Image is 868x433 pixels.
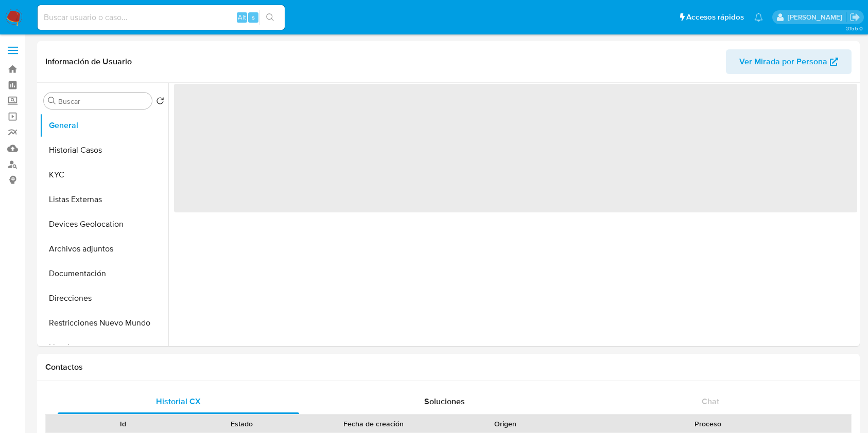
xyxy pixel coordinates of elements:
button: KYC [40,163,168,187]
input: Buscar usuario o caso... [38,11,285,24]
button: General [40,113,168,138]
button: Lista Interna [40,335,168,360]
h1: Información de Usuario [45,57,132,67]
a: Salir [849,12,860,23]
span: Soluciones [424,395,465,407]
button: Restricciones Nuevo Mundo [40,311,168,335]
span: Historial CX [156,395,201,407]
button: search-icon [259,10,281,25]
button: Volver al orden por defecto [156,97,164,108]
p: alan.cervantesmartinez@mercadolibre.com.mx [788,12,846,22]
div: Proceso [572,419,844,429]
h1: Contactos [45,362,852,372]
span: Accesos rápidos [686,12,744,23]
button: Ver Mirada por Persona [726,49,852,74]
div: Id [71,419,176,429]
div: Fecha de creación [308,419,439,429]
div: Estado [190,419,294,429]
button: Devices Geolocation [40,212,168,237]
button: Listas Externas [40,187,168,212]
span: Alt [238,12,246,22]
button: Buscar [48,97,56,105]
span: s [252,12,255,22]
button: Documentación [40,261,168,286]
button: Direcciones [40,286,168,311]
span: Ver Mirada por Persona [739,49,827,74]
span: Chat [702,395,719,407]
div: Origen [453,419,558,429]
button: Historial Casos [40,138,168,163]
span: ‌ [174,84,857,212]
input: Buscar [58,97,148,106]
a: Notificaciones [754,13,763,22]
button: Archivos adjuntos [40,237,168,261]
